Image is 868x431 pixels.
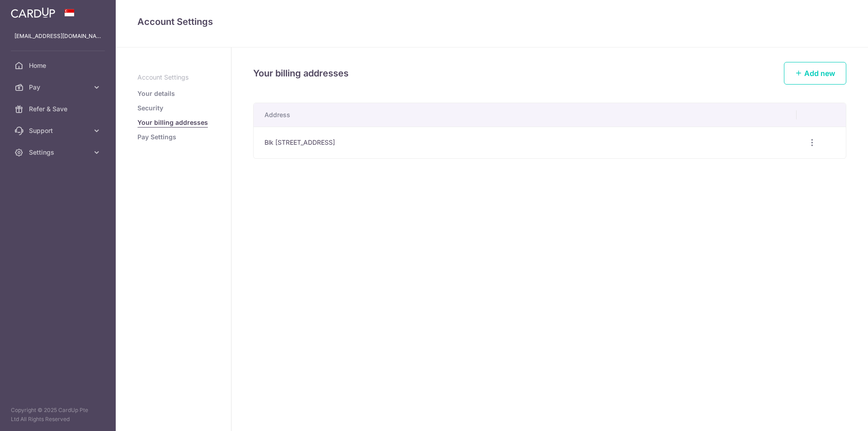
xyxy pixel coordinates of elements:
th: Address [254,103,797,127]
span: Settings [29,148,89,157]
span: Help [20,6,39,14]
a: Your billing addresses [137,118,208,127]
img: CardUp [11,7,55,18]
h4: Your billing addresses [253,66,349,81]
span: Refer & Save [29,104,89,114]
span: Support [29,126,89,135]
p: Account Settings [137,73,209,82]
h4: Account Settings [137,14,846,29]
td: Blk [STREET_ADDRESS] [254,127,797,158]
a: Your details [137,89,175,98]
span: Pay [29,83,89,92]
a: Security [137,104,163,113]
span: Add new [804,69,835,78]
span: Home [29,61,89,70]
a: Pay Settings [137,133,176,142]
p: [EMAIL_ADDRESS][DOMAIN_NAME] [14,32,101,41]
a: Add new [784,62,846,85]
